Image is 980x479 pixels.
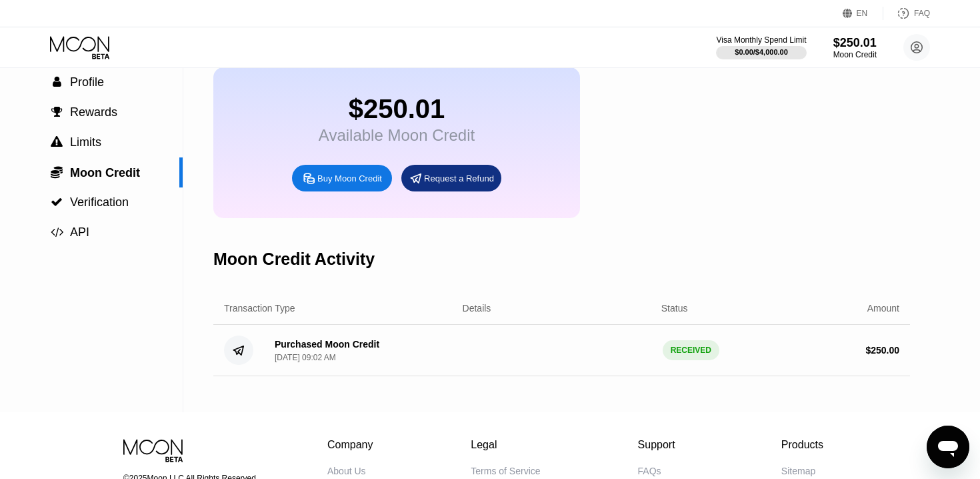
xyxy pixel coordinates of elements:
div: $0.00 / $4,000.00 [735,48,788,56]
div: $250.01 [833,36,877,50]
div:  [50,226,63,238]
div: Available Moon Credit [319,126,475,145]
div: FAQ [883,7,930,20]
div: Moon Credit Activity [213,250,375,269]
div: FAQs [638,466,661,476]
span: API [70,225,89,239]
div: Purchased Moon Credit [275,339,379,350]
div:  [50,196,63,208]
div: Visa Monthly Spend Limit$0.00/$4,000.00 [716,35,806,59]
div: Status [661,303,688,314]
span:  [51,106,63,118]
div: Transaction Type [224,303,295,314]
div: Sitemap [781,466,815,476]
div: FAQ [914,9,930,18]
div: Terms of Service [471,466,540,476]
div: Moon Credit [833,50,877,59]
div: Support [638,439,684,451]
div: Amount [867,303,899,314]
div: $250.01Moon Credit [833,36,877,59]
span: Verification [70,195,129,209]
div: Visa Monthly Spend Limit [716,35,806,45]
span:  [51,226,63,238]
div: RECEIVED [663,340,719,360]
div: Buy Moon Credit [292,165,392,191]
div: About Us [327,466,366,476]
span: Profile [70,75,104,89]
span:  [51,165,63,179]
div: Buy Moon Credit [317,173,382,184]
span: Rewards [70,105,117,119]
div:  [50,136,63,148]
div: EN [843,7,883,20]
div: Details [463,303,491,314]
div:  [50,165,63,179]
iframe: Buton lansare fereastră mesagerie [927,426,969,468]
span: Moon Credit [70,166,140,179]
div: Legal [471,439,540,451]
div:  [50,76,63,88]
span:  [53,76,61,88]
div: Request a Refund [401,165,501,191]
div:  [50,106,63,118]
span:  [51,196,63,208]
span:  [51,136,63,148]
span: Limits [70,135,101,149]
div: EN [857,9,868,18]
div: [DATE] 09:02 AM [275,353,336,362]
div: $250.01 [319,94,475,124]
div: $ 250.00 [865,345,899,356]
div: Company [327,439,373,451]
div: Request a Refund [424,173,494,184]
div: Products [781,439,823,451]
